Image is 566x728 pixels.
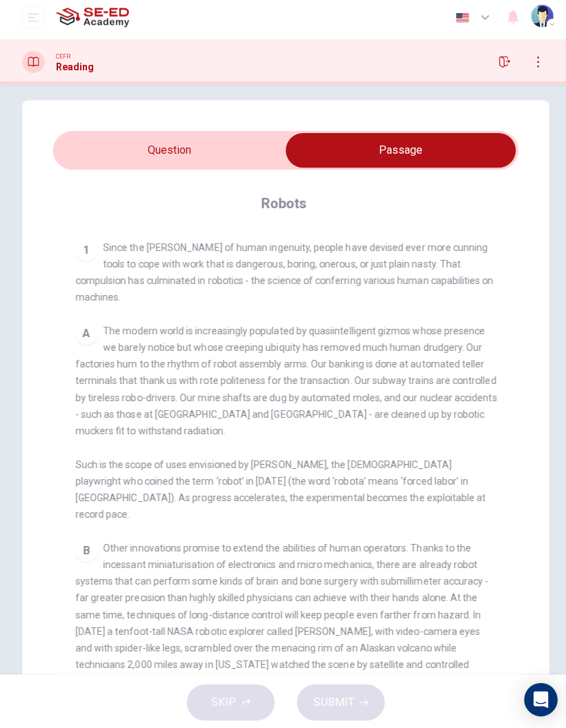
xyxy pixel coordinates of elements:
[75,324,97,346] div: A
[259,195,304,217] h4: Robots
[519,681,552,714] div: Open Intercom Messenger
[75,539,97,561] div: B
[526,10,548,32] img: Profile picture
[75,327,492,520] span: The modern world is increasingly populated by quasiintelligent gizmos whose presence we barely no...
[55,65,93,77] h1: Reading
[449,17,467,28] img: en
[75,241,97,263] div: 1
[55,56,70,65] span: CEFR
[75,244,489,305] span: Since the [PERSON_NAME] of human ingenuity, people have devised ever more cunning tools to cope w...
[22,11,44,33] button: open mobile menu
[55,8,128,36] img: SE-ED Academy logo
[75,542,484,685] span: Other innovations promise to extend the abilities of human operators. Thanks to the incessant min...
